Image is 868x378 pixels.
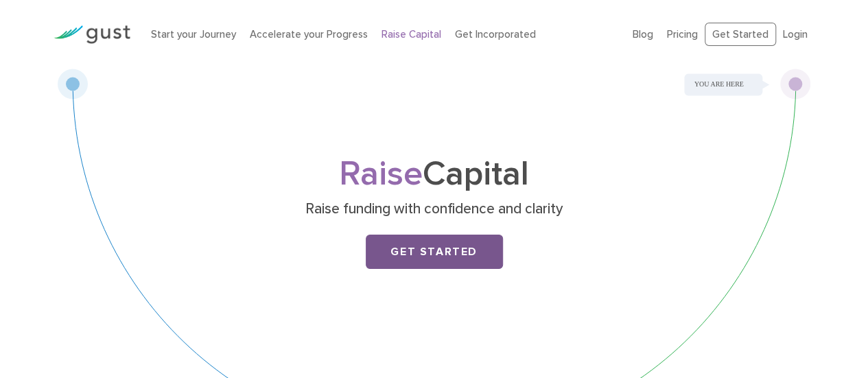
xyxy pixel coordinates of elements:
[455,28,536,40] a: Get Incorporated
[633,28,653,40] a: Blog
[667,28,698,40] a: Pricing
[250,28,368,40] a: Accelerate your Progress
[366,235,503,269] a: Get Started
[168,200,700,219] p: Raise funding with confidence and clarity
[705,23,776,47] a: Get Started
[151,28,236,40] a: Start your Journey
[339,154,423,194] span: Raise
[382,28,441,40] a: Raise Capital
[163,158,705,190] h1: Capital
[783,28,808,40] a: Login
[54,25,130,44] img: Gust Logo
